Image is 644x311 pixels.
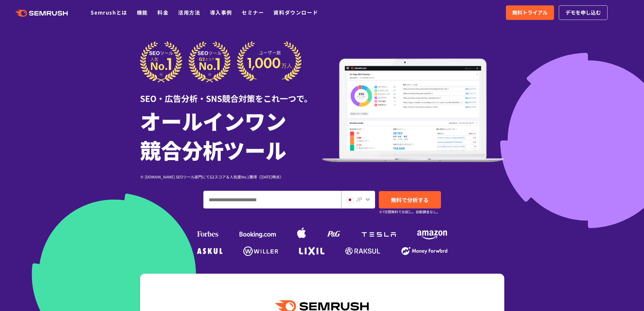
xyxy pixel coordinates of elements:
a: デモを申し込む [559,5,608,20]
a: 料金 [157,9,169,16]
a: 機能 [137,9,148,16]
span: 無料で分析する [391,196,429,204]
a: 活用方法 [178,9,200,16]
a: 導入事例 [210,9,232,16]
h1: オールインワン 競合分析ツール [140,106,322,164]
span: JP [356,195,362,203]
span: デモを申し込む [565,9,601,17]
a: 無料で分析する [379,191,441,208]
span: 無料トライアル [512,9,548,17]
a: Semrushとは [91,9,127,16]
div: SEO・広告分析・SNS競合対策をこれ一つで。 [140,83,322,104]
div: ※ [DOMAIN_NAME] SEOツール部門にてG2スコア＆人気度No.1獲得（[DATE]時点） [140,174,322,180]
input: ドメイン、キーワードまたはURLを入力してください [204,191,341,208]
a: セミナー [242,9,264,16]
a: 無料トライアル [506,5,554,20]
a: 資料ダウンロード [273,9,318,16]
small: ※7日間無料でお試し。自動課金なし。 [379,209,440,215]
